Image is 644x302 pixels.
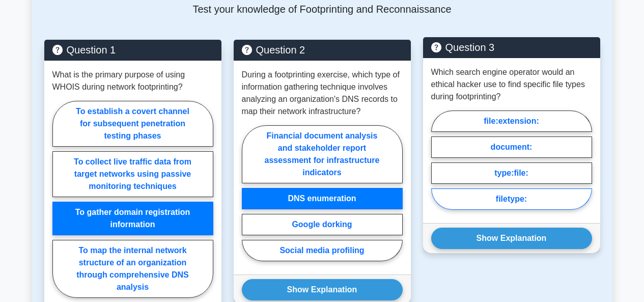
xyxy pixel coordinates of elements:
[242,125,403,183] label: Financial document analysis and stakeholder report assessment for infrastructure indicators
[52,44,213,56] h5: Question 1
[52,240,213,298] label: To map the internal network structure of an organization through comprehensive DNS analysis
[52,101,213,147] label: To establish a covert channel for subsequent penetration testing phases
[242,240,403,261] label: Social media profiling
[431,228,592,249] button: Show Explanation
[431,188,592,210] label: filetype:
[431,136,592,158] label: document:
[52,151,213,197] label: To collect live traffic data from target networks using passive monitoring techniques
[242,214,403,235] label: Google dorking
[52,69,213,93] p: What is the primary purpose of using WHOIS during network footprinting?
[44,3,600,15] p: Test your knowledge of Footprinting and Reconnaissance
[242,188,403,209] label: DNS enumeration
[431,66,592,103] p: Which search engine operator would an ethical hacker use to find specific file types during footp...
[431,111,592,132] label: file:extension:
[242,279,403,300] button: Show Explanation
[242,69,403,118] p: During a footprinting exercise, which type of information gathering technique involves analyzing ...
[52,202,213,235] label: To gather domain registration information
[431,41,592,53] h5: Question 3
[431,162,592,184] label: type:file:
[242,44,403,56] h5: Question 2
